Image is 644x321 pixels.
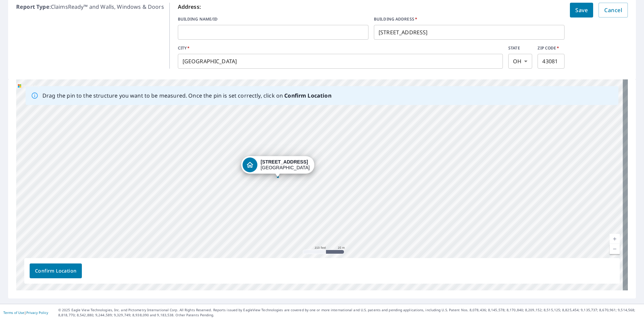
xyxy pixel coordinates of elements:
button: Confirm Location [30,263,82,278]
p: Drag the pin to the structure you want to be measured. Once the pin is set correctly, click on [42,92,331,100]
span: Cancel [604,5,622,15]
label: BUILDING ADDRESS [374,16,565,22]
div: [GEOGRAPHIC_DATA] [261,159,310,171]
p: © 2025 Eagle View Technologies, Inc. and Pictometry International Corp. All Rights Reserved. Repo... [58,308,641,318]
b: Report Type [16,3,50,10]
em: OH [513,58,521,65]
a: Privacy Policy [26,310,48,315]
p: | [3,311,48,315]
a: Current Level 18, Zoom In [610,234,620,244]
div: Dropped pin, building 1, Residential property, 53 W Walnut St Westerville, OH 43081 [241,156,315,177]
a: Terms of Use [3,310,24,315]
div: OH [508,54,532,69]
label: ZIP CODE [538,45,565,51]
span: Save [575,5,588,15]
button: Cancel [599,3,628,17]
label: CITY [178,45,503,51]
p: : ClaimsReady™ and Walls, Windows & Doors [16,3,164,69]
button: Save [570,3,593,17]
strong: [STREET_ADDRESS] [261,159,308,165]
span: Confirm Location [35,267,76,275]
label: STATE [508,45,532,51]
label: BUILDING NAME/ID [178,16,368,22]
a: Current Level 18, Zoom Out [610,244,620,254]
p: Address: [178,3,565,11]
b: Confirm Location [284,92,331,99]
